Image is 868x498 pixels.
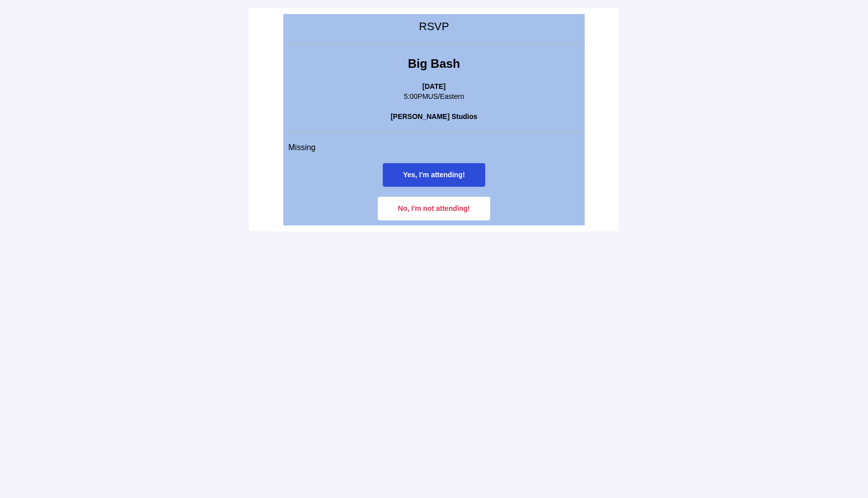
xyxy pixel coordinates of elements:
[383,163,485,187] a: Yes, I'm attending!
[391,112,478,120] strong: [PERSON_NAME] Studios
[422,82,446,90] strong: [DATE]
[408,57,460,70] strong: Big Bash
[288,92,580,102] p: 5:00PMUS/Eastern
[403,171,465,179] span: Yes, I'm attending!
[398,204,470,212] span: No, I'm not attending!
[378,197,490,220] a: No, I'm not attending!
[419,20,449,33] span: RSVP
[288,132,580,132] table: divider
[288,142,580,153] div: Missing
